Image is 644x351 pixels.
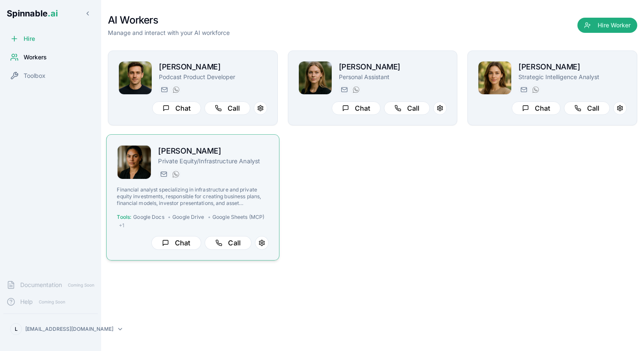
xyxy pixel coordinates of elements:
p: Podcast Product Developer [159,73,267,81]
button: Send email to betty.ferrari@getspinnable.ai [518,85,529,95]
img: WhatsApp [532,86,539,93]
h2: [PERSON_NAME] [159,61,267,73]
span: Google Docs [133,214,164,221]
button: Call [564,101,610,115]
a: Hire Worker [577,22,637,30]
span: Tools: [117,214,131,221]
button: Hire Worker [577,18,637,33]
span: .ai [48,8,58,19]
button: WhatsApp [170,169,180,179]
h2: [PERSON_NAME] [158,145,268,157]
button: Call [204,101,250,115]
img: Anna Magnússon [299,61,332,94]
button: WhatsApp [171,85,181,95]
button: Chat [152,101,201,115]
span: L [15,326,18,332]
span: Coming Soon [65,281,97,289]
span: Coming Soon [36,298,68,306]
img: WhatsApp [173,86,180,93]
p: [EMAIL_ADDRESS][DOMAIN_NAME] [25,326,113,332]
button: Chat [512,101,561,115]
span: Hire [24,35,35,43]
button: WhatsApp [530,85,540,95]
img: WhatsApp [353,86,360,93]
p: Private Equity/Infrastructure Analyst [158,157,268,165]
span: • [168,214,171,221]
p: Financial analyst specializing in infrastructure and private equity investments, responsible for ... [117,186,268,207]
img: WhatsApp [172,171,179,178]
p: Manage and interact with your AI workforce [108,29,230,37]
img: Betty Ferrari [478,61,511,94]
button: Call [384,101,430,115]
span: Toolbox [24,72,46,80]
span: Workers [24,53,47,61]
img: Simon Ricci [119,61,152,94]
button: WhatsApp [351,85,361,95]
p: Personal Assistant [339,73,447,81]
h2: [PERSON_NAME] [518,61,627,73]
button: Chat [151,236,201,250]
span: Documentation [20,281,62,289]
button: Chat [332,101,381,115]
h1: AI Workers [108,13,230,27]
img: Emma Ferrari [117,146,151,179]
span: Spinnable [7,8,58,19]
button: L[EMAIL_ADDRESS][DOMAIN_NAME] [7,321,94,338]
h2: [PERSON_NAME] [339,61,447,73]
button: Send email to emma.ferrari@getspinnable.ai [158,169,168,179]
button: Send email to simon.ricci@getspinnable.ai [159,85,169,95]
button: Call [204,236,251,250]
span: • [208,214,211,221]
button: Send email to anna.magnússon@getspinnable.ai [339,85,349,95]
span: Google Sheets (MCP) [212,214,264,221]
span: Help [20,298,33,306]
p: Strategic Intelligence Analyst [518,73,627,81]
span: Google Drive [172,214,204,221]
span: + 1 [119,222,124,229]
